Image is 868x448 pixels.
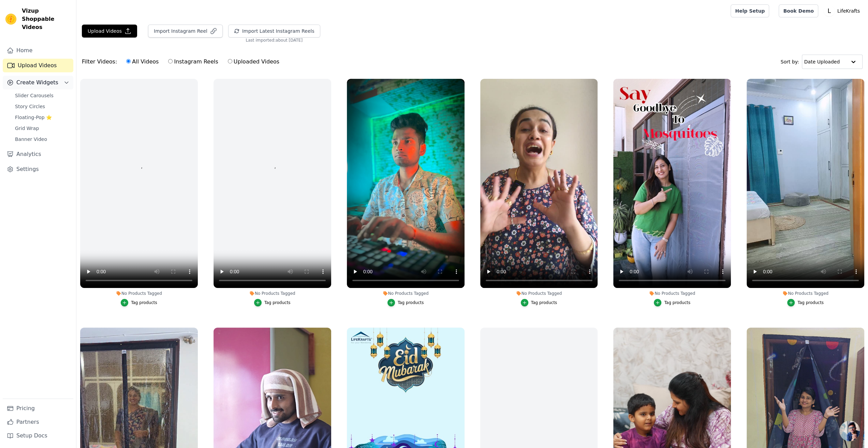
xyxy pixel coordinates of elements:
[827,8,831,14] text: L
[3,402,73,415] a: Pricing
[835,5,863,17] p: LifeKrafts
[126,59,131,63] input: All Videos
[15,114,52,121] span: Floating-Pop ⭐
[664,300,690,305] div: Tag products
[824,5,863,17] button: L LifeKrafts
[3,44,73,57] a: Home
[654,299,690,306] button: Tag products
[254,299,291,306] button: Tag products
[779,4,818,17] a: Book Demo
[126,57,159,66] label: All Videos
[731,4,769,17] a: Help Setup
[22,7,71,31] span: Vizup Shoppable Videos
[3,76,73,89] button: Create Widgets
[214,291,331,296] div: No Products Tagged
[15,92,54,99] span: Slider Carousels
[228,25,320,38] button: Import Latest Instagram Reels
[11,102,73,111] a: Story Circles
[787,299,824,306] button: Tag products
[3,59,73,72] a: Upload Videos
[121,299,157,306] button: Tag products
[11,124,73,133] a: Grid Wrap
[16,78,58,87] span: Create Widgets
[11,91,73,100] a: Slider Carousels
[480,291,598,296] div: No Products Tagged
[15,136,47,143] span: Banner Video
[613,291,731,296] div: No Products Tagged
[168,57,218,66] label: Instagram Reels
[781,55,863,69] div: Sort by:
[82,25,137,38] button: Upload Videos
[11,113,73,122] a: Floating-Pop ⭐
[264,300,291,305] div: Tag products
[3,429,73,443] a: Setup Docs
[246,38,303,43] span: Last imported: about [DATE]
[839,421,860,441] a: Open chat
[131,300,157,305] div: Tag products
[227,57,280,66] label: Uploaded Videos
[3,162,73,176] a: Settings
[5,14,16,25] img: Vizup
[15,125,39,132] span: Grid Wrap
[168,59,173,63] input: Instagram Reels
[521,299,557,306] button: Tag products
[228,59,232,63] input: Uploaded Videos
[747,291,864,296] div: No Products Tagged
[347,291,465,296] div: No Products Tagged
[80,291,198,296] div: No Products Tagged
[148,25,223,38] button: Import Instagram Reel
[531,300,557,305] div: Tag products
[15,103,45,110] span: Story Circles
[387,299,424,306] button: Tag products
[82,54,283,70] div: Filter Videos:
[3,415,73,429] a: Partners
[11,134,73,144] a: Banner Video
[398,300,424,305] div: Tag products
[797,300,824,305] div: Tag products
[3,147,73,161] a: Analytics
